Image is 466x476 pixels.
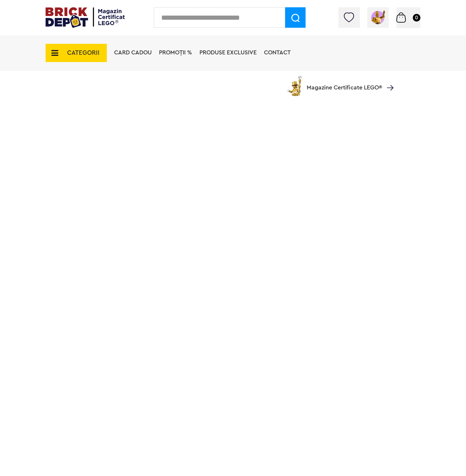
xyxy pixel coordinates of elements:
[382,76,393,81] a: Magazine Certificate LEGO®
[264,50,291,55] a: Contact
[114,50,152,55] a: Card Cadou
[199,50,257,55] a: Produse exclusive
[159,50,192,55] a: PROMOȚII %
[307,74,382,91] span: Magazine Certificate LEGO®
[413,14,420,22] small: 0
[67,50,100,56] span: CATEGORII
